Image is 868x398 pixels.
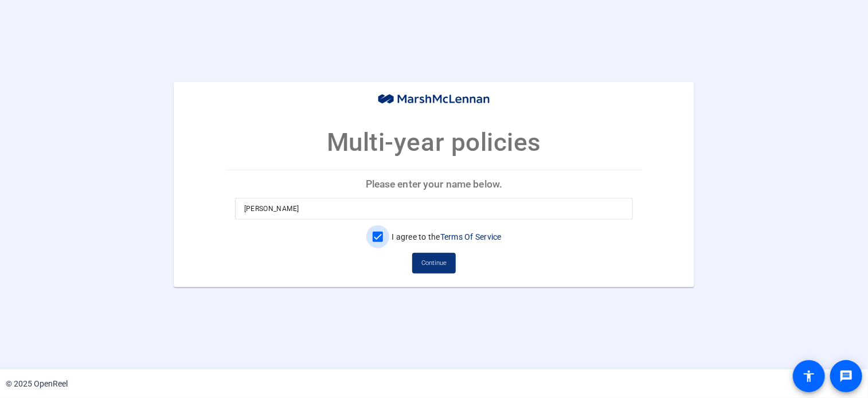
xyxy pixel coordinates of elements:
img: company-logo [377,93,491,106]
div: © 2025 OpenReel [6,378,68,390]
mat-icon: accessibility [802,369,816,383]
button: Continue [412,253,456,274]
a: Terms Of Service [440,232,502,241]
p: Please enter your name below. [226,170,643,198]
mat-icon: message [839,369,853,383]
input: Enter your name [244,202,624,216]
label: I agree to the [389,231,502,243]
p: Multi-year policies [327,123,541,161]
span: Continue [421,255,447,272]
